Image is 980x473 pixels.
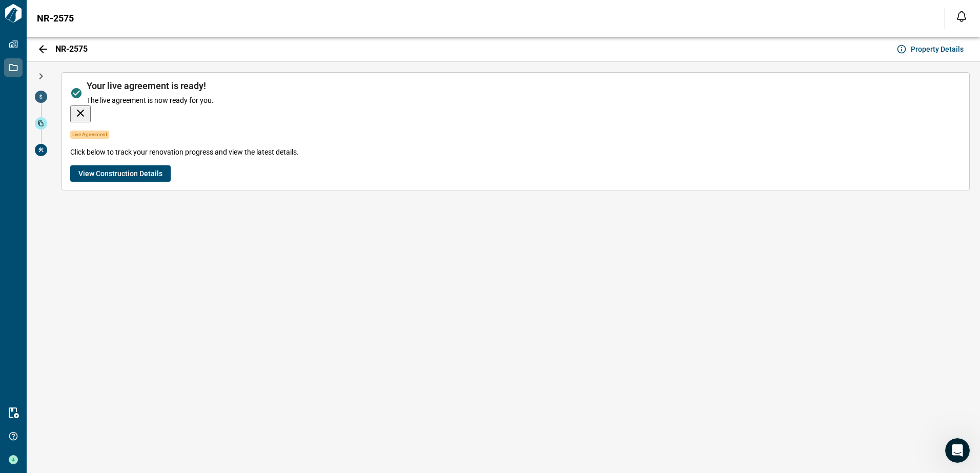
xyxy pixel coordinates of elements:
span: Live Agreement [70,131,109,139]
iframe: Intercom live chat [945,438,970,463]
button: View Construction Details [70,165,171,182]
span: NR-2575 [37,13,74,24]
span: NR-2575 [55,44,88,54]
span: Click below to track your renovation progress and view the latest details. [70,147,299,157]
span: View Construction Details [78,168,162,179]
button: Property Details [894,41,968,57]
span: The live agreement is now ready for you. [87,95,214,105]
span: Property Details [911,44,964,54]
span: Your live agreement is ready! [87,81,214,91]
button: Open notification feed [953,8,970,25]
